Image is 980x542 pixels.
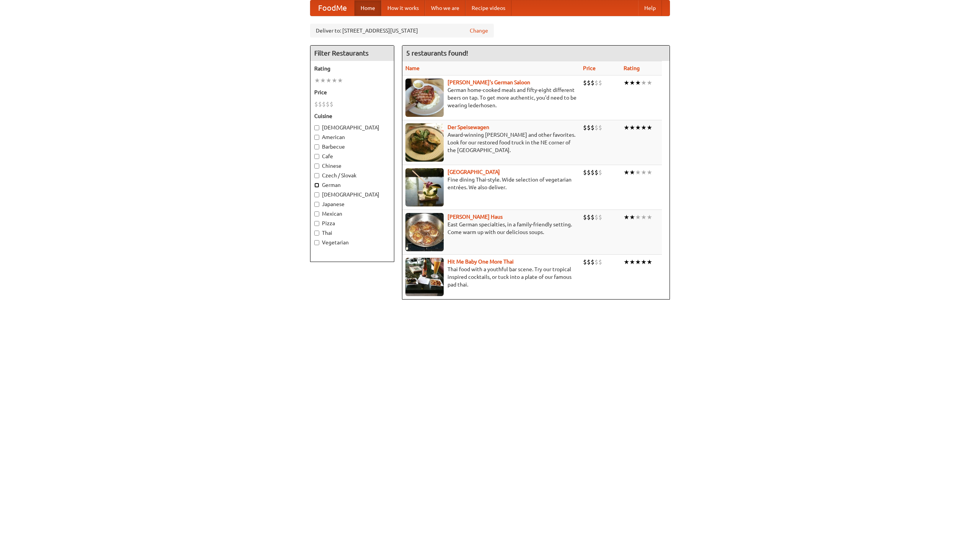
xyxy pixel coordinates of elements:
li: $ [326,100,330,108]
a: Help [638,0,662,16]
p: Fine dining Thai-style. Wide selection of vegetarian entrées. We also deliver. [405,176,577,191]
li: $ [598,213,602,221]
label: Pizza [314,219,390,227]
li: ★ [320,76,326,85]
a: Price [583,65,596,71]
li: ★ [647,213,652,221]
li: $ [595,123,598,132]
p: Thai food with a youthful bar scene. Try our tropical inspired cocktails, or tuck into a plate of... [405,265,577,288]
li: $ [587,213,591,221]
li: $ [595,168,598,177]
li: ★ [647,79,652,87]
li: $ [583,79,587,87]
label: Cafe [314,152,390,160]
h4: Filter Restaurants [310,46,394,61]
input: [DEMOGRAPHIC_DATA] [314,192,319,197]
li: ★ [624,123,629,132]
label: [DEMOGRAPHIC_DATA] [314,191,390,198]
li: $ [595,79,598,87]
li: ★ [629,168,635,177]
img: esthers.jpg [405,79,444,117]
a: Change [470,27,488,34]
ng-pluralize: 5 restaurants found! [406,49,468,57]
li: ★ [314,76,320,85]
li: ★ [647,123,652,132]
a: Home [354,0,381,16]
li: $ [591,258,595,266]
li: $ [583,123,587,132]
li: $ [583,258,587,266]
a: How it works [381,0,425,16]
img: speisewagen.jpg [405,123,444,162]
li: ★ [326,76,332,85]
li: $ [587,258,591,266]
li: $ [583,168,587,177]
img: kohlhaus.jpg [405,213,444,251]
input: Czech / Slovak [314,173,319,178]
li: $ [591,123,595,132]
label: American [314,133,390,141]
label: Czech / Slovak [314,172,390,179]
li: ★ [641,168,647,177]
li: $ [591,79,595,87]
a: Who we are [425,0,465,16]
li: ★ [337,76,343,85]
a: Rating [624,65,640,71]
input: Pizza [314,221,319,226]
label: Mexican [314,210,390,218]
a: Recipe videos [465,0,511,16]
li: ★ [332,76,337,85]
label: Vegetarian [314,239,390,246]
li: $ [587,168,591,177]
div: Deliver to: [STREET_ADDRESS][US_STATE] [310,24,494,38]
label: Japanese [314,200,390,208]
a: [GEOGRAPHIC_DATA] [448,169,500,175]
li: $ [595,258,598,266]
a: [PERSON_NAME] Haus [448,214,503,220]
li: ★ [629,213,635,221]
label: Barbecue [314,143,390,151]
li: $ [598,258,602,266]
label: Chinese [314,162,390,170]
li: ★ [641,79,647,87]
li: ★ [629,123,635,132]
li: $ [595,213,598,221]
h5: Price [314,88,390,96]
a: Name [405,65,420,71]
a: Hit Me Baby One More Thai [448,259,514,265]
li: ★ [624,258,629,266]
li: $ [598,79,602,87]
li: ★ [629,258,635,266]
li: $ [318,100,322,108]
li: ★ [624,79,629,87]
li: $ [587,123,591,132]
input: German [314,183,319,188]
li: $ [587,79,591,87]
input: Barbecue [314,144,319,149]
a: FoodMe [310,0,354,16]
li: $ [591,168,595,177]
a: Der Speisewagen [448,124,489,130]
input: Mexican [314,211,319,216]
li: $ [322,100,326,108]
li: ★ [641,213,647,221]
li: $ [598,168,602,177]
li: ★ [624,168,629,177]
li: ★ [629,79,635,87]
li: ★ [635,168,641,177]
h5: Cuisine [314,112,390,120]
li: $ [591,213,595,221]
input: American [314,135,319,140]
p: East German specialties, in a family-friendly setting. Come warm up with our delicious soups. [405,221,577,236]
p: German home-cooked meals and fifty-eight different beers on tap. To get more authentic, you'd nee... [405,86,577,109]
h5: Rating [314,65,390,72]
li: ★ [635,258,641,266]
li: $ [330,100,333,108]
input: [DEMOGRAPHIC_DATA] [314,125,319,130]
a: [PERSON_NAME]'s German Saloon [448,79,530,85]
li: ★ [641,258,647,266]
